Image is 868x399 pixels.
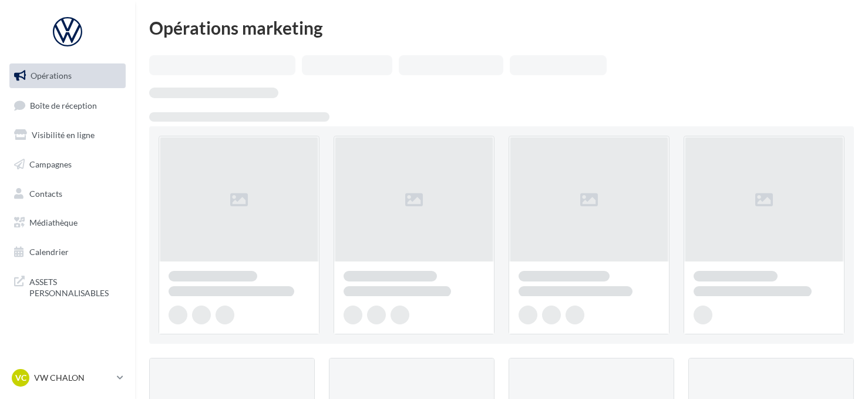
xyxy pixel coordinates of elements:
[149,19,854,36] div: Opérations marketing
[29,247,69,257] span: Calendrier
[30,100,97,110] span: Boîte de réception
[31,71,72,81] span: Opérations
[7,269,128,304] a: ASSETS PERSONNALISABLES
[29,217,78,227] span: Médiathèque
[7,182,128,206] a: Contacts
[7,63,128,88] a: Opérations
[15,372,26,384] span: VC
[7,152,128,177] a: Campagnes
[29,274,121,299] span: ASSETS PERSONNALISABLES
[9,367,126,389] a: VC VW CHALON
[32,130,95,140] span: Visibilité en ligne
[7,240,128,264] a: Calendrier
[34,372,112,384] p: VW CHALON
[29,188,62,198] span: Contacts
[7,123,128,147] a: Visibilité en ligne
[7,93,128,118] a: Boîte de réception
[7,210,128,235] a: Médiathèque
[29,159,72,169] span: Campagnes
